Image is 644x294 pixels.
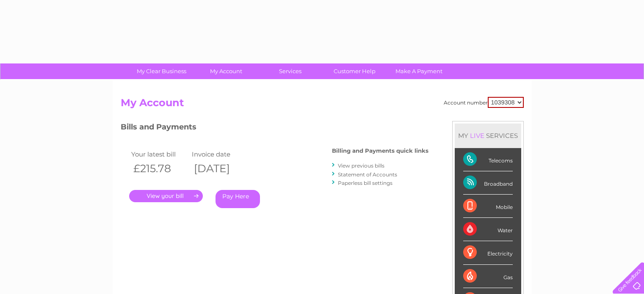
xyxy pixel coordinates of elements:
[463,218,513,241] div: Water
[129,190,203,202] a: .
[320,63,390,79] a: Customer Help
[468,132,486,140] div: LIVE
[338,171,397,178] a: Statement of Accounts
[190,148,251,160] td: Invoice date
[129,160,190,177] th: £215.78
[463,148,513,171] div: Telecoms
[463,195,513,218] div: Mobile
[384,63,454,79] a: Make A Payment
[216,190,260,208] a: Pay Here
[444,97,524,108] div: Account number
[463,265,513,288] div: Gas
[255,63,325,79] a: Services
[121,97,524,113] h2: My Account
[129,148,190,160] td: Your latest bill
[338,162,384,169] a: View previous bills
[191,63,261,79] a: My Account
[455,124,521,148] div: MY SERVICES
[332,148,428,154] h4: Billing and Payments quick links
[121,121,428,136] h3: Bills and Payments
[190,160,251,177] th: [DATE]
[338,180,392,186] a: Paperless bill settings
[463,171,513,195] div: Broadband
[463,241,513,264] div: Electricity
[127,63,196,79] a: My Clear Business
